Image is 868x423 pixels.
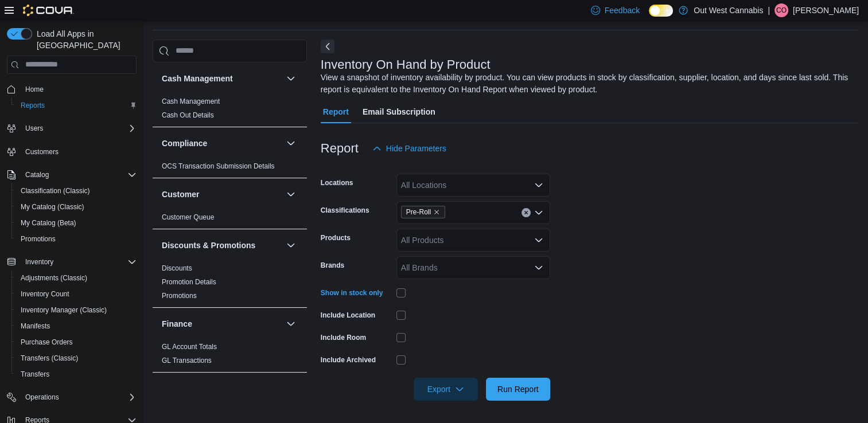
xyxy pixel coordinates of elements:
[16,232,137,246] span: Promotions
[162,138,282,149] button: Compliance
[162,318,192,330] h3: Finance
[162,240,282,251] button: Discounts & Promotions
[162,343,217,351] a: GL Account Totals
[768,3,770,17] p: |
[2,167,141,183] button: Catalog
[433,209,440,216] button: Remove Pre-Roll from selection in this group
[21,101,45,110] span: Reports
[774,3,788,17] div: Chad O'Neill
[16,184,95,198] a: Classification (Classic)
[16,351,83,365] a: Transfers (Classic)
[21,289,69,299] span: Inventory Count
[694,3,763,17] p: Out West Cannabis
[2,389,141,405] button: Operations
[153,261,307,307] div: Discounts & Promotions
[406,206,431,218] span: Pre-Roll
[321,288,383,297] label: Show in stock only
[16,287,137,301] span: Inventory Count
[16,99,49,112] a: Reports
[321,233,351,242] label: Products
[11,97,141,113] button: Reports
[21,82,137,96] span: Home
[21,338,73,347] span: Purchase Orders
[16,287,74,301] a: Inventory Count
[25,124,43,133] span: Users
[414,378,478,401] button: Export
[16,99,137,112] span: Reports
[321,178,353,187] label: Locations
[284,317,298,331] button: Finance
[16,271,137,285] span: Adjustments (Classic)
[21,202,84,211] span: My Catalog (Classic)
[11,183,141,199] button: Classification (Classic)
[162,240,255,251] h3: Discounts & Promotions
[534,208,543,217] button: Open list of options
[16,232,60,246] a: Promotions
[21,122,48,135] button: Users
[162,278,216,286] a: Promotion Details
[162,97,220,106] span: Cash Management
[2,254,141,270] button: Inventory
[368,137,451,160] button: Hide Parameters
[21,273,87,283] span: Adjustments (Classic)
[16,335,137,349] span: Purchase Orders
[21,83,48,96] a: Home
[162,189,199,200] h3: Customer
[11,366,141,382] button: Transfers
[21,390,137,404] span: Operations
[11,350,141,366] button: Transfers (Classic)
[21,354,78,363] span: Transfers (Classic)
[162,162,275,171] span: OCS Transaction Submission Details
[162,138,207,149] h3: Compliance
[534,263,543,272] button: Open list of options
[321,333,366,342] label: Include Room
[162,357,212,365] a: GL Transactions
[321,40,334,53] button: Next
[25,85,44,94] span: Home
[162,111,214,119] a: Cash Out Details
[32,28,137,51] span: Load All Apps in [GEOGRAPHIC_DATA]
[16,335,77,349] a: Purchase Orders
[16,184,137,198] span: Classification (Classic)
[21,168,53,182] button: Catalog
[162,318,282,330] button: Finance
[16,200,137,214] span: My Catalog (Classic)
[11,318,141,334] button: Manifests
[153,159,307,178] div: Compliance
[162,277,216,287] span: Promotion Details
[162,213,214,221] a: Customer Queue
[2,120,141,136] button: Users
[16,319,137,333] span: Manifests
[11,302,141,318] button: Inventory Manager (Classic)
[11,270,141,286] button: Adjustments (Classic)
[11,286,141,302] button: Inventory Count
[16,303,111,317] a: Inventory Manager (Classic)
[162,73,282,84] button: Cash Management
[25,393,59,402] span: Operations
[21,255,58,269] button: Inventory
[2,143,141,160] button: Customers
[321,206,369,215] label: Classifications
[16,367,137,381] span: Transfers
[25,170,49,179] span: Catalog
[162,162,275,170] a: OCS Transaction Submission Details
[153,210,307,229] div: Customer
[534,236,543,245] button: Open list of options
[649,17,649,17] span: Dark Mode
[21,234,56,244] span: Promotions
[521,208,531,217] button: Clear input
[321,261,344,270] label: Brands
[162,264,192,272] a: Discounts
[11,334,141,350] button: Purchase Orders
[21,390,64,404] button: Operations
[162,213,214,222] span: Customer Queue
[162,97,220,105] a: Cash Management
[284,238,298,252] button: Discounts & Promotions
[284,72,298,85] button: Cash Management
[16,303,137,317] span: Inventory Manager (Classic)
[363,100,435,123] span: Email Subscription
[21,322,50,331] span: Manifests
[16,351,137,365] span: Transfers (Classic)
[321,72,853,96] div: View a snapshot of inventory availability by product. You can view products in stock by classific...
[21,370,49,379] span: Transfers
